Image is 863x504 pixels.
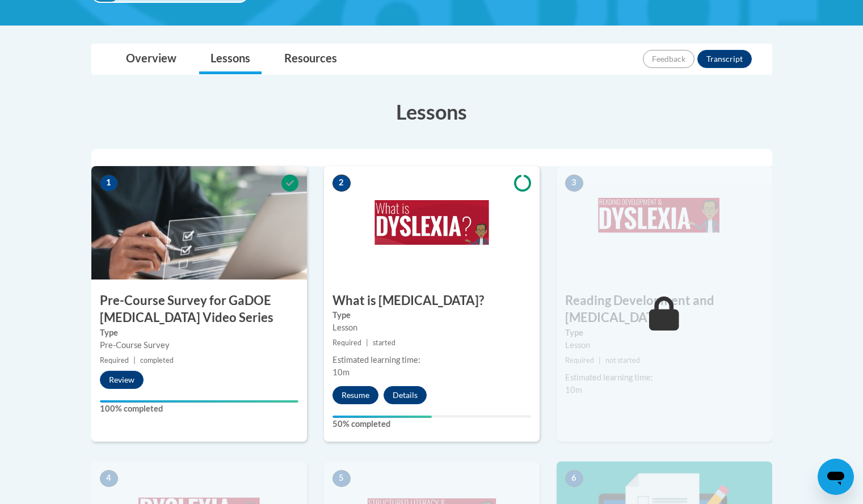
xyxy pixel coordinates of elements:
[332,354,531,366] div: Estimated learning time:
[91,166,307,279] img: Course Image
[332,367,350,377] span: 10m
[100,470,118,487] span: 4
[332,416,432,418] div: Your progress
[332,386,378,404] button: Resume
[565,385,582,395] span: 10m
[100,371,144,389] button: Review
[557,166,772,279] img: Course Image
[115,44,188,74] a: Overview
[643,50,694,68] button: Feedback
[332,175,351,192] span: 2
[605,356,640,365] span: not started
[599,356,601,365] span: |
[324,292,540,310] h3: What is [MEDICAL_DATA]?
[373,338,395,347] span: started
[100,339,298,351] div: Pre-Course Survey
[565,175,583,192] span: 3
[91,292,307,327] h3: Pre-Course Survey for GaDOE [MEDICAL_DATA] Video Series
[91,98,772,126] h3: Lessons
[100,356,129,365] span: Required
[697,50,752,68] button: Transcript
[332,321,531,334] div: Lesson
[199,44,262,74] a: Lessons
[100,175,118,192] span: 1
[324,166,540,279] img: Course Image
[133,356,136,365] span: |
[366,338,368,347] span: |
[332,418,531,430] label: 50% completed
[565,470,583,487] span: 6
[273,44,348,74] a: Resources
[565,371,764,384] div: Estimated learning time:
[565,339,764,351] div: Lesson
[100,327,298,339] label: Type
[332,338,361,347] span: Required
[565,327,764,339] label: Type
[384,386,427,404] button: Details
[100,400,298,403] div: Your progress
[818,459,854,495] iframe: Button to launch messaging window
[557,292,772,327] h3: Reading Development and [MEDICAL_DATA]
[565,356,594,365] span: Required
[100,403,298,415] label: 100% completed
[140,356,174,365] span: completed
[332,470,351,487] span: 5
[332,309,531,321] label: Type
